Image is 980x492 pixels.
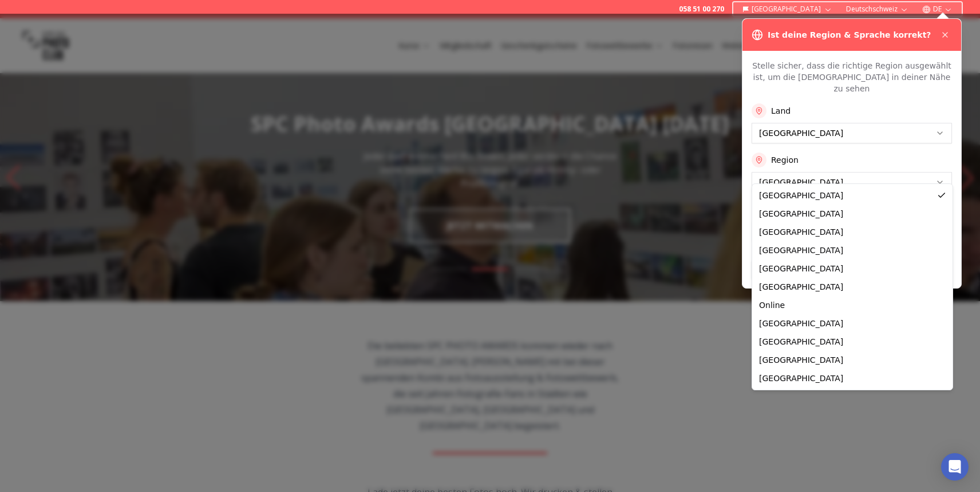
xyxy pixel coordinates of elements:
[759,282,843,291] span: [GEOGRAPHIC_DATA]
[759,319,843,328] span: [GEOGRAPHIC_DATA]
[759,301,785,310] span: Online
[759,355,843,365] span: [GEOGRAPHIC_DATA]
[759,209,843,218] span: [GEOGRAPHIC_DATA]
[759,374,843,383] span: [GEOGRAPHIC_DATA]
[759,264,843,273] span: [GEOGRAPHIC_DATA]
[759,227,843,237] span: [GEOGRAPHIC_DATA]
[759,191,843,200] span: [GEOGRAPHIC_DATA]
[759,337,843,346] span: [GEOGRAPHIC_DATA]
[759,246,843,255] span: [GEOGRAPHIC_DATA]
